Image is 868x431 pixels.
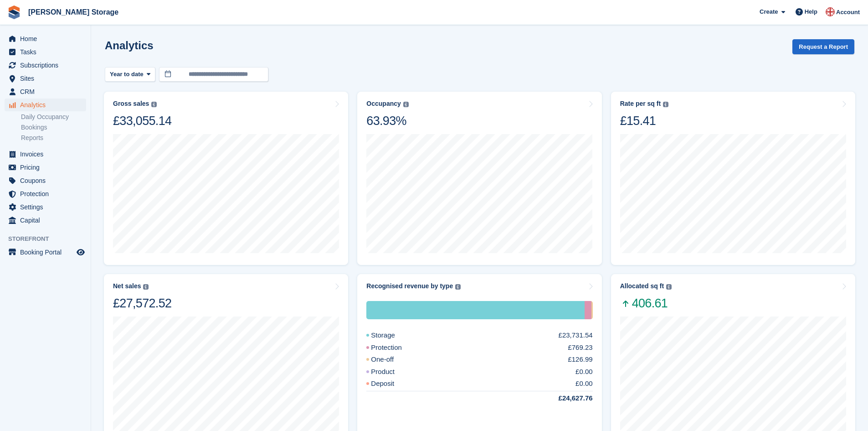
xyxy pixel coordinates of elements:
div: £0.00 [575,367,593,377]
a: Bookings [21,123,86,132]
div: Product [366,367,416,377]
img: icon-info-grey-7440780725fd019a000dd9b08b2336e03edf1995a4989e88bcd33f0948082b44.svg [666,284,672,290]
div: One-off [591,301,593,319]
span: Sites [20,72,75,85]
a: Preview store [75,247,86,258]
div: £24,627.76 [537,393,593,404]
span: CRM [20,85,75,98]
img: icon-info-grey-7440780725fd019a000dd9b08b2336e03edf1995a4989e88bcd33f0948082b44.svg [663,102,668,107]
span: Storefront [8,234,91,244]
span: Pricing [20,161,75,174]
img: icon-info-grey-7440780725fd019a000dd9b08b2336e03edf1995a4989e88bcd33f0948082b44.svg [455,284,461,290]
a: menu [5,174,86,187]
span: Create [760,7,778,16]
div: Storage [366,301,584,319]
div: £769.23 [568,343,592,353]
div: £15.41 [620,113,668,129]
a: [PERSON_NAME] Storage [25,5,122,20]
a: menu [5,187,86,200]
a: menu [5,32,86,45]
div: Net sales [113,282,141,290]
span: Booking Portal [20,246,75,259]
span: Tasks [20,46,75,58]
div: Protection [585,301,592,319]
a: menu [5,161,86,174]
a: menu [5,99,86,111]
a: menu [5,148,86,161]
div: £33,055.14 [113,113,171,129]
span: Home [20,32,75,45]
a: menu [5,72,86,85]
div: Storage [366,330,417,341]
div: One-off [366,354,416,365]
span: Invoices [20,148,75,161]
a: menu [5,214,86,227]
span: Subscriptions [20,59,75,72]
a: menu [5,85,86,98]
span: Year to date [110,70,144,79]
div: £126.99 [568,354,592,365]
div: £27,572.52 [113,296,171,311]
span: Account [836,8,860,17]
a: menu [5,59,86,72]
div: Occupancy [366,100,401,108]
img: icon-info-grey-7440780725fd019a000dd9b08b2336e03edf1995a4989e88bcd33f0948082b44.svg [403,102,409,107]
span: Protection [20,187,75,200]
div: Gross sales [113,100,149,108]
a: menu [5,201,86,213]
a: menu [5,246,86,259]
div: 63.93% [366,113,408,129]
span: Settings [20,201,75,213]
div: Recognised revenue by type [366,282,453,290]
div: Deposit [366,379,416,389]
div: Protection [366,343,424,353]
button: Year to date [105,67,155,82]
div: £0.00 [575,379,593,389]
a: menu [5,46,86,58]
div: Allocated sq ft [620,282,664,290]
img: icon-info-grey-7440780725fd019a000dd9b08b2336e03edf1995a4989e88bcd33f0948082b44.svg [143,284,149,290]
h2: Analytics [105,39,154,52]
button: Request a Report [792,39,854,54]
img: icon-info-grey-7440780725fd019a000dd9b08b2336e03edf1995a4989e88bcd33f0948082b44.svg [151,102,157,107]
span: Analytics [20,99,75,111]
a: Daily Occupancy [21,113,86,121]
div: £23,731.54 [559,330,593,341]
a: Reports [21,134,86,142]
span: Capital [20,214,75,227]
img: John Baker [826,7,835,16]
span: 406.61 [620,296,672,311]
img: stora-icon-8386f47178a22dfd0bd8f6a31ec36ba5ce8667c1dd55bd0f319d3a0aa187defe.svg [7,5,21,19]
span: Help [805,7,817,16]
div: Rate per sq ft [620,100,661,108]
span: Coupons [20,174,75,187]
